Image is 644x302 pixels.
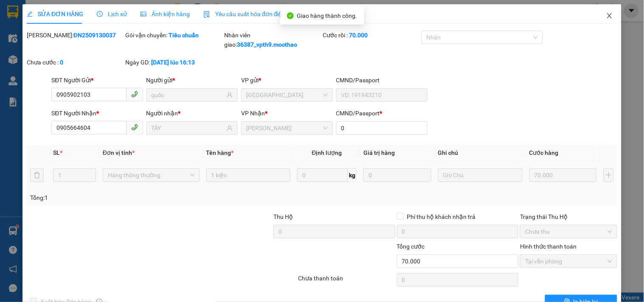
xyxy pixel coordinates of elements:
th: Ghi chú [435,145,526,161]
div: Người nhận [146,109,238,118]
span: Cước hàng [529,149,559,156]
span: Định lượng [312,149,342,156]
span: Hàng thông thường [108,169,194,182]
span: picture [141,11,146,17]
b: [DATE] lúc 16:13 [152,59,195,66]
div: Tổng: 1 [30,193,249,202]
input: VD: 191943210 [336,88,427,102]
span: phone [131,91,138,98]
span: clock-circle [97,11,103,17]
div: Gói vận chuyển: [126,31,222,40]
span: Đơn vị tính [103,149,135,156]
span: close [606,12,613,19]
b: 0 [60,59,63,66]
input: Ghi Chú [438,168,523,182]
li: VP [PERSON_NAME] [4,46,59,55]
input: VD: Bàn, Ghế [206,168,291,182]
span: Chưa thu [525,225,612,238]
span: Phí thu hộ khách nhận trả [404,212,479,221]
span: user [227,92,233,98]
span: Giá trị hàng [363,149,395,156]
span: check-circle [287,12,294,19]
button: delete [30,168,44,182]
button: plus [604,168,614,182]
span: Đà Nẵng [246,89,327,101]
div: Người gửi [146,75,238,85]
span: Yêu cầu xuất hóa đơn điện tử [203,11,293,17]
span: kg [348,168,357,182]
label: Hình thức thanh toán [520,243,577,250]
input: Tên người gửi [152,90,225,100]
button: Close [598,4,622,28]
div: SĐT Người Nhận [51,109,143,118]
span: SỬA ĐƠN HÀNG [27,11,83,17]
b: ĐN2509130037 [73,32,116,39]
span: Tổng cước [397,243,425,250]
div: Trạng thái Thu Hộ [520,212,617,221]
input: 0 [529,168,597,182]
img: logo.jpg [4,4,34,34]
div: SĐT Người Gửi [51,75,143,85]
b: Tiêu chuẩn [169,32,199,39]
span: Tuy Hòa [246,122,327,134]
div: CMND/Passport [336,75,427,85]
span: Ảnh kiện hàng [141,11,190,17]
div: Cước rồi : [323,31,419,40]
span: Lịch sử [97,11,127,17]
span: Thu Hộ [273,213,293,220]
span: Tên hàng [206,149,234,156]
img: icon [203,11,210,18]
div: Chưa thanh toán [297,274,396,288]
input: Tên người nhận [152,123,225,133]
li: Xe khách Mộc Thảo [4,4,123,36]
span: edit [27,11,33,17]
div: [PERSON_NAME]: [27,31,124,40]
span: phone [131,124,138,131]
div: CMND/Passport [336,109,427,118]
span: user [227,125,233,131]
div: Ngày GD: [126,58,222,67]
span: VP Nhận [241,110,265,117]
b: 70.000 [349,32,368,39]
span: Giao hàng thành công. [297,12,357,19]
div: Chưa cước : [27,58,124,67]
input: 0 [363,168,431,182]
b: 36387_vpth9.mocthao [237,41,297,48]
li: VP [GEOGRAPHIC_DATA] [59,46,113,74]
span: Tại văn phòng [525,255,612,268]
span: environment [4,57,10,63]
span: SL [53,149,60,156]
div: VP gửi [241,75,332,85]
div: Nhân viên giao: [224,31,321,49]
